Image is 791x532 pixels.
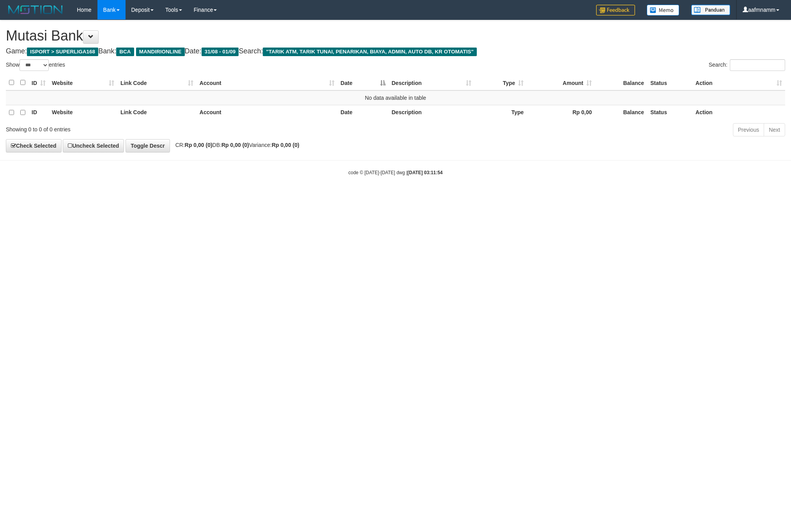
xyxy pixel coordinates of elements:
[527,105,595,120] th: Rp 0,00
[407,170,442,175] strong: [DATE] 03:11:54
[63,139,124,152] a: Uncheck Selected
[6,48,785,55] h4: Game: Bank: Date: Search:
[6,139,62,152] a: Check Selected
[527,75,595,90] th: Amount: activate to sort column ascending
[28,75,49,90] th: ID: activate to sort column ascending
[272,142,299,148] strong: Rp 0,00 (0)
[692,105,785,120] th: Action
[6,90,785,105] td: No data available in table
[202,48,239,56] span: 31/08 - 01/09
[136,48,185,56] span: MANDIRIONLINE
[117,75,196,90] th: Link Code: activate to sort column ascending
[6,59,65,71] label: Show entries
[126,139,170,152] a: Toggle Descr
[338,75,389,90] th: Date: activate to sort column descending
[28,105,49,120] th: ID
[474,75,527,90] th: Type: activate to sort column ascending
[691,5,730,15] img: panduan.png
[349,170,443,175] small: code © [DATE]-[DATE] dwg |
[172,142,299,148] span: CR: DB: Variance:
[595,105,647,120] th: Balance
[730,59,785,71] input: Search:
[733,123,764,136] a: Previous
[389,75,475,90] th: Description: activate to sort column ascending
[116,48,134,56] span: BCA
[19,59,49,71] select: Showentries
[221,142,249,148] strong: Rp 0,00 (0)
[647,105,692,120] th: Status
[196,105,338,120] th: Account
[263,48,477,56] span: "TARIK ATM, TARIK TUNAI, PENARIKAN, BIAYA, ADMIN, AUTO DB, KR OTOMATIS"
[117,105,196,120] th: Link Code
[764,123,785,136] a: Next
[692,75,785,90] th: Action: activate to sort column ascending
[389,105,475,120] th: Description
[596,5,635,16] img: Feedback.jpg
[709,59,785,71] label: Search:
[49,105,117,120] th: Website
[49,75,117,90] th: Website: activate to sort column ascending
[595,75,647,90] th: Balance
[6,4,65,16] img: MOTION_logo.png
[474,105,527,120] th: Type
[647,5,680,16] img: Button%20Memo.svg
[27,48,98,56] span: ISPORT > SUPERLIGA168
[6,122,324,133] div: Showing 0 to 0 of 0 entries
[185,142,212,148] strong: Rp 0,00 (0)
[647,75,692,90] th: Status
[6,28,785,44] h1: Mutasi Bank
[196,75,338,90] th: Account: activate to sort column ascending
[338,105,389,120] th: Date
